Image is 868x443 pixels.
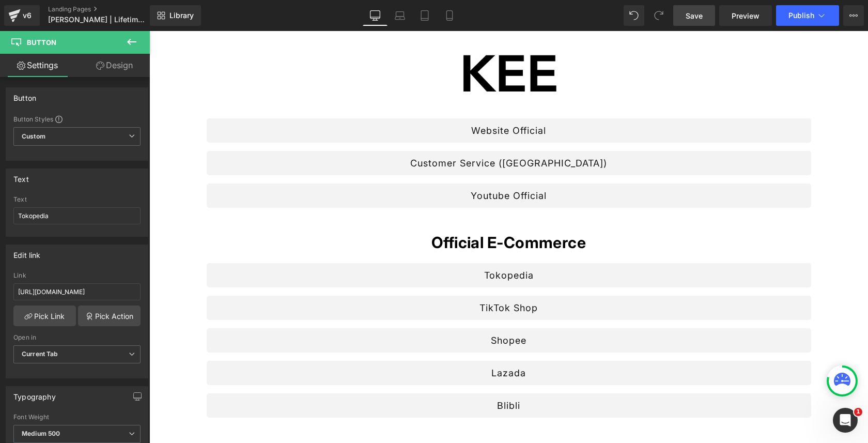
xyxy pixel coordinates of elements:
b: Medium 500 [22,430,60,437]
a: Pick Action [78,305,141,326]
span: Preview [732,10,760,21]
div: Link [13,272,141,279]
iframe: Intercom live chat [833,408,858,433]
div: Edit link [13,245,41,259]
a: TikTok Shop [57,265,662,289]
h1: Official E-Commerce [57,202,662,222]
a: Design [77,54,152,77]
input: https://your-shop.myshopify.com [13,283,141,300]
a: Shopee [57,297,662,322]
span: Save [686,10,703,21]
a: Website Official [57,87,662,112]
button: Undo [624,5,644,26]
a: v6 [4,5,40,26]
div: Open in [13,334,141,341]
div: v6 [21,9,34,22]
a: New Library [150,5,201,26]
button: Publish [776,5,839,26]
div: Font Weight [13,414,141,421]
a: Customer Service ([GEOGRAPHIC_DATA]) [57,120,662,144]
div: Button [13,88,36,102]
a: Landing Pages [48,5,167,13]
a: Blibli [57,362,662,387]
span: Publish [788,11,814,20]
a: Laptop [388,5,412,26]
a: Tokopedia [57,232,662,256]
span: Button [27,38,56,47]
button: More [843,5,864,26]
div: Text [13,169,29,184]
a: Mobile [437,5,462,26]
a: Lazada [57,330,662,354]
b: Custom [22,132,45,141]
span: [PERSON_NAME] | Lifetime Warranty [PERSON_NAME] Free Shipping | KEE [GEOGRAPHIC_DATA] [48,16,147,24]
span: 1 [854,408,862,416]
a: Youtube Official [57,152,662,177]
a: Desktop [363,5,388,26]
div: Text [13,196,141,203]
button: Redo [648,5,669,26]
a: Tablet [412,5,437,26]
div: Button Styles [13,115,141,123]
div: Typography [13,387,56,401]
b: Current Tab [22,350,58,358]
span: Library [169,11,194,20]
a: Pick Link [13,305,76,326]
a: Preview [719,5,772,26]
